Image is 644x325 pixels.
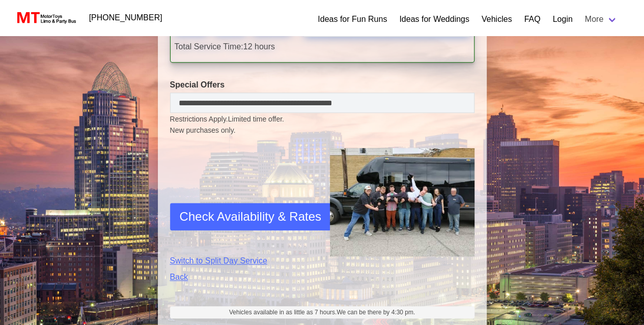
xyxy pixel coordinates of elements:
[167,41,478,53] div: 12 hours
[83,8,169,28] a: [PHONE_NUMBER]
[579,9,624,29] a: More
[175,42,243,51] span: Total Service Time:
[180,208,321,226] span: Check Availability & Rates
[170,271,315,283] a: Back
[14,11,77,25] img: MotorToys Logo
[170,255,315,267] a: Switch to Split Day Service
[228,114,284,125] span: Limited time offer.
[482,13,512,25] a: Vehicles
[552,13,572,25] a: Login
[170,203,331,230] button: Check Availability & Rates
[337,309,415,316] span: We can be there by 4:30 pm.
[229,308,415,317] span: Vehicles available in as little as 7 hours.
[170,125,474,136] span: New purchases only.
[170,115,474,136] small: Restrictions Apply.
[170,160,325,237] iframe: reCAPTCHA
[318,13,387,25] a: Ideas for Fun Runs
[399,13,469,25] a: Ideas for Weddings
[330,148,474,256] img: Driver-held-by-customers-2.jpg
[170,79,474,91] label: Special Offers
[524,13,540,25] a: FAQ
